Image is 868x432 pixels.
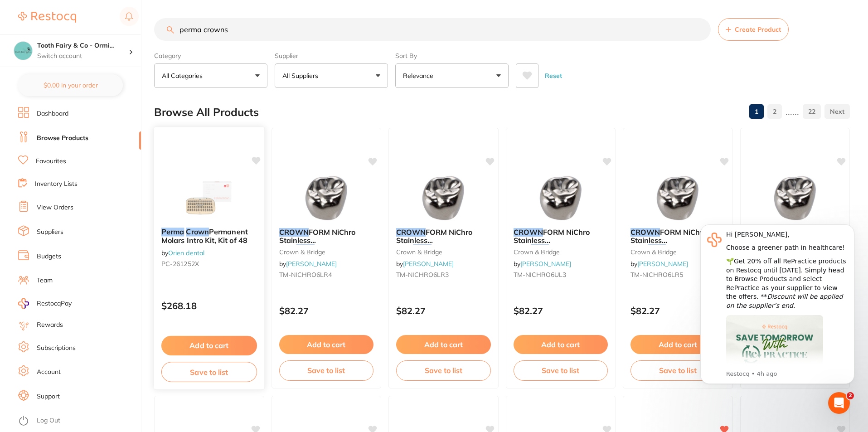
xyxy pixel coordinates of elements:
[35,180,78,189] a: Inventory Lists
[514,228,608,245] b: CROWN FORM NiChro Stainless Steel Perm Molar 6UL3 Pk of 5
[414,175,473,221] img: CROWN FORM NiChro Stainless Steel Perm Molar 6LR3 Pk of 5
[161,248,204,257] span: by
[154,52,267,60] label: Category
[520,260,571,268] a: [PERSON_NAME]
[37,320,63,330] a: Rewards
[395,63,509,88] button: Relevance
[630,271,683,279] span: TM-NICHRO6LR5
[18,74,123,96] button: $0.00 in your order
[718,18,789,41] button: Create Product
[37,392,60,401] a: Support
[648,244,666,253] em: Perm
[803,102,821,121] a: 22
[186,227,209,236] em: Crown
[630,228,725,245] b: CROWN FORM NiChro Stainless Steel Perm Molar 6LR5 Pk of 5
[37,276,53,285] a: Team
[514,228,590,253] span: FORM NiChro Stainless Steel
[531,244,549,253] em: Perm
[297,175,356,221] img: CROWN FORM NiChro Stainless Steel Perm Molar 6LR4 Pk of 5
[786,107,799,117] p: ......
[279,271,332,279] span: TM-NICHRO6LR4
[18,414,138,428] button: Log Out
[514,271,566,279] span: TM-NICHRO6UL3
[296,244,315,253] em: Perm
[648,175,707,221] img: CROWN FORM NiChro Stainless Steel Perm Molar 6LR5 Pk of 5
[37,252,61,261] a: Budgets
[161,260,199,268] span: PC-261252X
[396,260,454,268] span: by
[37,368,61,377] a: Account
[396,248,491,256] small: crown & bridge
[279,248,374,256] small: crown & bridge
[275,52,388,60] label: Supplier
[279,228,374,245] b: CROWN FORM NiChro Stainless Steel Perm Molar 6LR4 Pk of 5
[637,260,688,268] a: [PERSON_NAME]
[403,260,454,268] a: [PERSON_NAME]
[154,63,267,88] button: All Categories
[279,335,374,354] button: Add to cart
[396,228,472,253] span: FORM NiChro Stainless Steel
[279,228,309,237] em: CROWN
[396,271,449,279] span: TM-NICHRO6LR3
[282,71,322,80] p: All Suppliers
[413,244,432,253] em: Perm
[161,301,257,311] p: $268.18
[14,42,32,60] img: Tooth Fairy & Co - Ormiston
[279,228,355,253] span: FORM NiChro Stainless Steel
[514,360,608,380] button: Save to list
[154,106,259,119] h2: Browse All Products
[279,306,374,316] p: $82.27
[514,260,571,268] span: by
[514,244,611,262] span: [MEDICAL_DATA] 6UL3 Pk of 5
[37,344,76,353] a: Subscriptions
[286,260,337,268] a: [PERSON_NAME]
[161,228,257,244] b: Perma Crown Permanent Molars Intro Kit, Kit of 48
[396,228,426,237] em: CROWN
[630,244,728,262] span: [MEDICAL_DATA] 6LR5 Pk of 5
[37,203,73,212] a: View Orders
[396,360,491,380] button: Save to list
[767,102,782,121] a: 2
[161,227,184,236] em: Perma
[542,63,565,88] button: Reset
[279,260,337,268] span: by
[154,18,711,41] input: Search Products
[37,41,129,50] h4: Tooth Fairy & Co - Ormiston
[630,260,688,268] span: by
[168,248,204,257] a: Orien dental
[161,227,248,245] span: Permanent Molars Intro Kit, Kit of 48
[630,360,725,380] button: Save to list
[403,71,437,80] p: Relevance
[514,306,608,316] p: $82.27
[630,335,725,354] button: Add to cart
[396,306,491,316] p: $82.27
[279,360,374,380] button: Save to list
[161,336,257,355] button: Add to cart
[514,335,608,354] button: Add to cart
[766,175,824,221] img: CROWN FORM NiChro Stainless Steel Perm Molar 6LL5 Pk of 5
[275,63,388,88] button: All Suppliers
[735,26,781,33] span: Create Product
[37,416,60,425] a: Log Out
[630,306,725,316] p: $82.27
[514,248,608,256] small: crown & bridge
[847,392,854,399] span: 2
[37,228,63,237] a: Suppliers
[18,298,29,309] img: RestocqPay
[396,244,494,262] span: [MEDICAL_DATA] 6LR3 Pk of 5
[37,109,68,118] a: Dashboard
[514,228,543,237] em: CROWN
[395,52,509,60] label: Sort By
[531,175,590,221] img: CROWN FORM NiChro Stainless Steel Perm Molar 6UL3 Pk of 5
[687,216,868,389] iframe: Intercom notifications message
[18,7,76,28] a: Restocq Logo
[396,228,491,245] b: CROWN FORM NiChro Stainless Steel Perm Molar 6LR3 Pk of 5
[630,228,707,253] span: FORM NiChro Stainless Steel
